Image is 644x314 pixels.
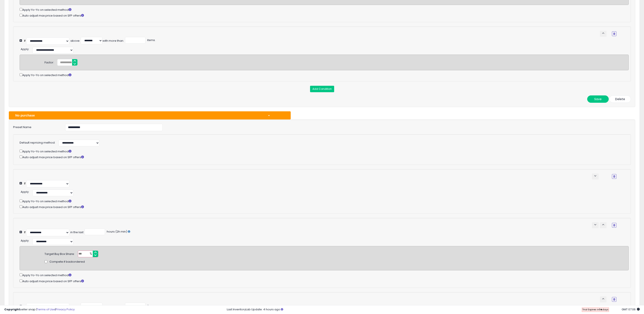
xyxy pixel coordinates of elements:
button: Delete [609,95,631,103]
label: Default repricing method: [20,141,55,145]
div: Auto adjust max price based on SFP offers [20,279,629,283]
span: Apply [21,190,29,194]
div: No purchase [12,113,264,118]
strong: Copyright [4,307,20,311]
div: above [70,39,80,43]
div: Auto adjust max price based on SFP offers [20,204,629,209]
button: No purchase [9,111,291,119]
span: Compete if backordered [49,260,85,264]
div: above [70,305,80,309]
div: seller snap | | [4,308,75,312]
span: keyboard_arrow_up [601,31,605,35]
div: in the last [70,230,83,234]
div: Auto adjust max price based on SFP offers [20,13,629,18]
button: keyboard_arrow_down [592,173,599,179]
div: Apply Yo-Yo on selected method [20,149,616,154]
i: Remove Condition [613,298,615,301]
label: Preset Name [10,124,62,129]
span: Apply [21,239,29,243]
div: Target Buy Box Share: [45,251,75,256]
a: Privacy Policy [56,307,75,311]
i: Click here to read more about un-synced listings. [281,308,283,311]
button: Save [587,95,609,103]
button: Add Condition [310,86,334,92]
i: Remove Condition [613,224,615,227]
div: Last InventoryLab Update: 4 hours ago. [227,308,640,312]
div: Apply Yo-Yo on selected method [20,273,629,277]
span: Trial Expires in days [582,308,608,311]
span: keyboard_arrow_up [601,223,605,227]
span: items. [147,304,156,308]
div: Apply Yo-Yo on selected method [20,199,629,204]
span: hours (2h min) [106,230,127,234]
span: keyboard_arrow_up [601,297,605,301]
div: Auto adjust max price based on SFP offers [20,155,616,159]
span: % [87,251,94,257]
div: Apply Yo-Yo on selected method [20,72,629,77]
button: keyboard_arrow_up [600,296,607,302]
button: keyboard_arrow_up [600,31,607,37]
span: keyboard_arrow_down [593,174,597,178]
span: keyboard_arrow_down [593,223,597,227]
b: 14 [599,308,602,311]
button: keyboard_arrow_down [592,222,599,228]
i: Remove Condition [613,32,615,35]
div: Apply Yo-Yo on selected method [20,7,629,12]
div: : [21,237,29,243]
div: with more than: [102,39,124,43]
span: items. [147,38,156,42]
div: with more than: [102,305,124,309]
span: 2025-08-14 07:06 GMT [622,307,640,311]
div: Factor: [45,59,54,65]
span: Apply [21,47,29,51]
i: Remove Condition [613,175,615,178]
div: : [21,188,29,194]
button: keyboard_arrow_up [600,222,607,228]
div: : [21,46,29,51]
a: Terms of Use [37,307,55,311]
